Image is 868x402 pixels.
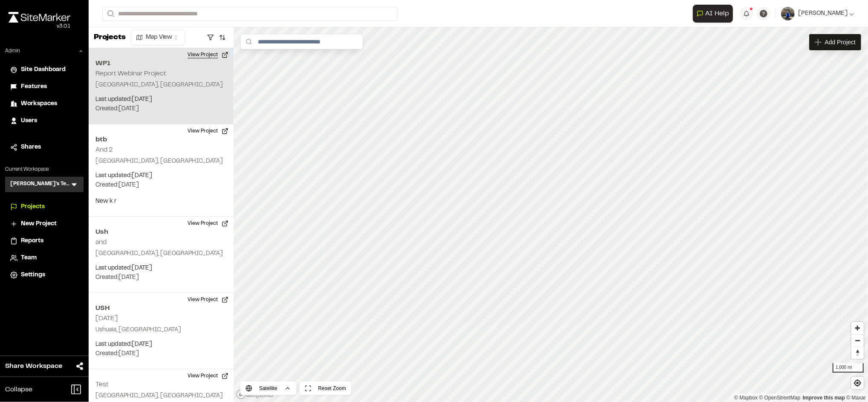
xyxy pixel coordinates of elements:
p: Ushuaia, [GEOGRAPHIC_DATA] [95,325,227,335]
p: Last updated: [DATE] [95,95,227,104]
h2: And 2 [95,147,113,153]
button: View Project [182,369,234,383]
button: Satellite [240,382,296,395]
p: [GEOGRAPHIC_DATA], [GEOGRAPHIC_DATA] [95,391,227,401]
h3: [PERSON_NAME]'s Test [10,180,70,189]
a: Maxar [846,395,866,401]
span: Collapse [5,385,32,395]
h2: [DATE] [95,316,118,322]
a: Site Dashboard [10,65,78,75]
h2: Report Webinar Project [95,71,166,77]
span: Users [21,116,37,126]
a: Reports [10,236,78,246]
h2: btb [95,135,227,145]
p: [GEOGRAPHIC_DATA], [GEOGRAPHIC_DATA] [95,80,227,90]
p: [GEOGRAPHIC_DATA], [GEOGRAPHIC_DATA] [95,157,227,166]
span: Add Project [825,38,856,46]
canvas: Map [234,27,868,402]
button: Find my location [851,377,864,389]
p: Last updated: [DATE] [95,171,227,181]
div: 1,000 mi [833,363,864,373]
p: Created: [DATE] [95,273,227,282]
button: [PERSON_NAME] [781,7,854,20]
a: OpenStreetMap [759,395,801,401]
span: Features [21,82,47,92]
div: Oh geez...please don't... [9,23,70,30]
span: Settings [21,270,45,280]
p: [GEOGRAPHIC_DATA], [GEOGRAPHIC_DATA] [95,249,227,258]
span: AI Help [705,9,729,19]
img: User [781,7,795,20]
p: Admin [5,47,20,55]
span: Reports [21,236,43,246]
p: Projects [94,32,126,43]
button: Open AI Assistant [693,5,733,23]
a: Shares [10,143,78,152]
p: Last updated: [DATE] [95,264,227,273]
a: Map feedback [803,395,845,401]
span: [PERSON_NAME] [798,9,848,18]
span: Workspaces [21,99,57,109]
p: New k r [95,197,227,206]
img: rebrand.png [9,12,70,23]
button: Zoom in [851,322,864,334]
button: Search [102,7,118,21]
span: Share Workspace [5,361,62,371]
a: Workspaces [10,99,78,109]
button: Zoom out [851,334,864,347]
a: Settings [10,270,78,280]
button: View Project [182,293,234,307]
a: Users [10,116,78,126]
span: Projects [21,202,45,212]
a: Team [10,253,78,263]
button: View Project [182,48,234,62]
button: Reset bearing to north [851,347,864,359]
button: Reset Zoom [300,382,351,395]
span: Team [21,253,37,263]
p: Created: [DATE] [95,349,227,359]
h2: USH [95,303,227,313]
p: Current Workspace [5,166,84,173]
span: New Project [21,219,57,229]
p: Last updated: [DATE] [95,340,227,349]
a: Mapbox logo [236,390,274,399]
a: Projects [10,202,78,212]
h2: and [95,239,107,245]
span: Shares [21,143,41,152]
h2: Test [95,382,109,388]
p: Created: [DATE] [95,181,227,190]
h2: Ush [95,227,227,237]
span: Site Dashboard [21,65,66,75]
div: Open AI Assistant [693,5,736,23]
p: Created: [DATE] [95,104,227,114]
a: New Project [10,219,78,229]
button: View Project [182,217,234,230]
h2: WP1 [95,58,227,69]
button: View Project [182,124,234,138]
a: Features [10,82,78,92]
a: Mapbox [734,395,758,401]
